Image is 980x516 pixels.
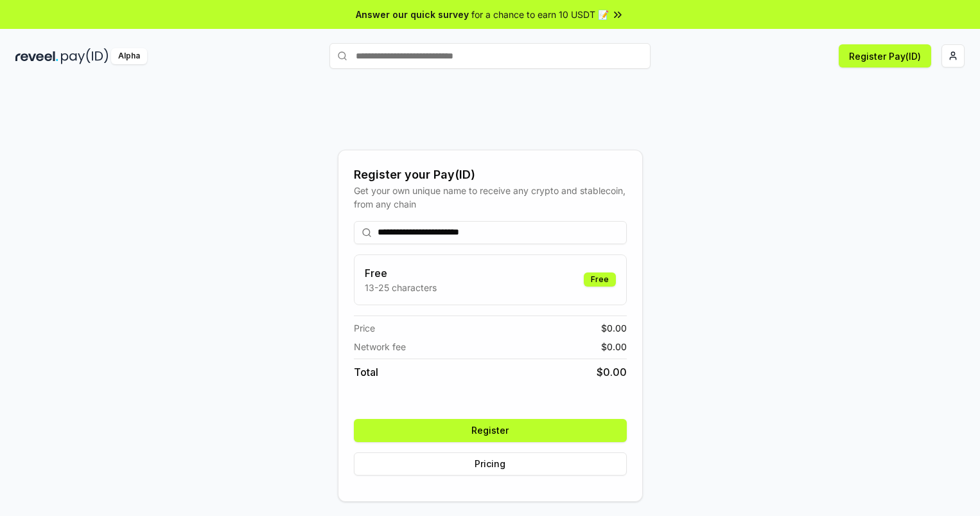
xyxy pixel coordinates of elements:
[354,166,627,184] div: Register your Pay(ID)
[839,44,931,67] button: Register Pay(ID)
[111,48,147,64] div: Alpha
[365,265,437,281] h3: Free
[354,452,627,476] button: Pricing
[354,364,378,380] span: Total
[356,8,469,21] span: Answer our quick survey
[584,272,616,287] div: Free
[354,184,627,211] div: Get your own unique name to receive any crypto and stablecoin, from any chain
[471,8,609,21] span: for a chance to earn 10 USDT 📝
[61,48,109,64] img: pay_id
[354,340,406,353] span: Network fee
[601,321,627,335] span: $ 0.00
[365,281,437,294] p: 13-25 characters
[15,48,58,64] img: reveel_dark
[354,321,375,335] span: Price
[601,340,627,353] span: $ 0.00
[597,364,627,380] span: $ 0.00
[354,419,627,442] button: Register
